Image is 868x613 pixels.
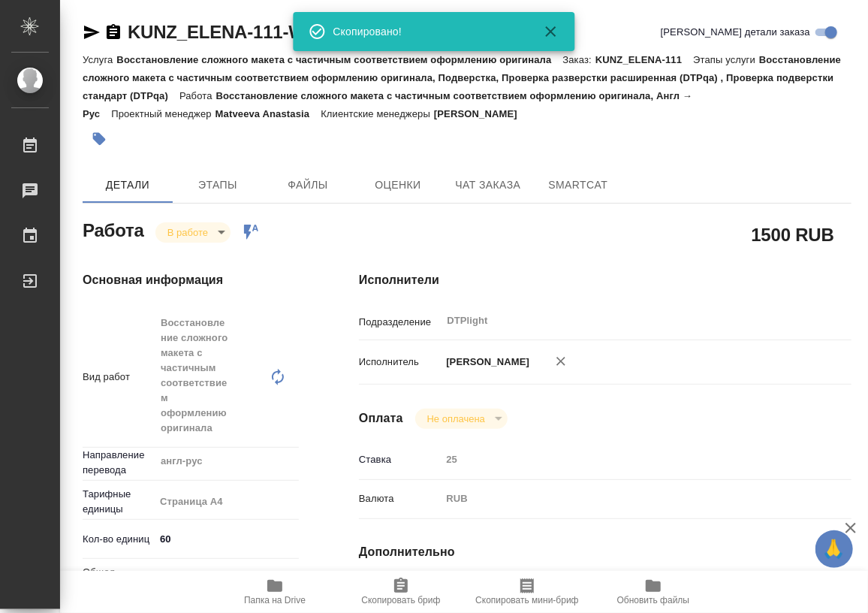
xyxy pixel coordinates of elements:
p: Кол-во единиц [83,532,155,547]
p: Проектный менеджер [111,108,215,119]
span: Папка на Drive [244,595,306,605]
p: [PERSON_NAME] [441,355,529,370]
p: Направление перевода [83,448,155,478]
p: Ставка [359,452,441,467]
button: Скопировать бриф [338,571,464,613]
h4: Основная информация [83,271,299,289]
span: Чат заказа [452,176,524,195]
button: Закрыть [533,23,569,41]
span: Скопировать мини-бриф [475,595,578,605]
button: Удалить исполнителя [544,345,577,378]
a: KUNZ_ELENA-111-WK-007 [128,22,354,42]
span: Оценки [362,176,434,195]
p: Работа [179,90,216,101]
div: Скопировано! [333,24,521,39]
div: В работе [415,409,508,429]
span: Файлы [272,176,344,195]
p: [PERSON_NAME] [434,108,529,119]
button: 🙏 [815,530,853,568]
p: Исполнитель [359,355,441,370]
button: Не оплачена [423,412,490,425]
button: Скопировать ссылку [104,23,122,41]
input: ✎ Введи что-нибудь [155,528,299,550]
p: KUNZ_ELENA-111 [595,54,693,65]
h2: 1500 RUB [752,222,834,247]
p: Подразделение [359,315,441,330]
p: Вид работ [83,370,155,385]
p: Заказ: [563,54,595,65]
span: Скопировать бриф [361,595,440,605]
p: Восстановление сложного макета с частичным соответствием оформлению оригинала, Подверстка, Провер... [83,54,841,101]
button: Обновить файлы [590,571,716,613]
h2: Работа [83,216,144,243]
p: Валюта [359,491,441,506]
button: Скопировать ссылку для ЯМессенджера [83,23,101,41]
p: Тарифные единицы [83,487,155,517]
p: Услуга [83,54,116,65]
span: Этапы [182,176,254,195]
p: Восстановление сложного макета с частичным соответствием оформлению оригинала, Англ → Рус [83,90,692,119]
span: SmartCat [542,176,614,195]
span: Детали [92,176,164,195]
button: В работе [163,226,212,239]
span: Обновить файлы [617,595,690,605]
p: Клиентские менеджеры [321,108,434,119]
p: Восстановление сложного макета с частичным соответствием оформлению оригинала [116,54,562,65]
h4: Исполнители [359,271,851,289]
div: RUB [441,486,810,512]
span: [PERSON_NAME] детали заказа [661,25,810,40]
p: Этапы услуги [693,54,759,65]
h4: Оплата [359,409,403,427]
div: Страница А4 [155,489,299,515]
p: Общая тематика [83,565,155,595]
button: Папка на Drive [212,571,338,613]
h4: Дополнительно [359,543,851,561]
p: Matveeva Anastasia [215,108,321,119]
div: В работе [155,222,231,243]
span: 🙏 [821,533,847,565]
input: Пустое поле [441,448,810,470]
button: Добавить тэг [83,122,116,156]
button: Скопировать мини-бриф [464,571,590,613]
div: Юридическая/Финансовая [155,567,299,593]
